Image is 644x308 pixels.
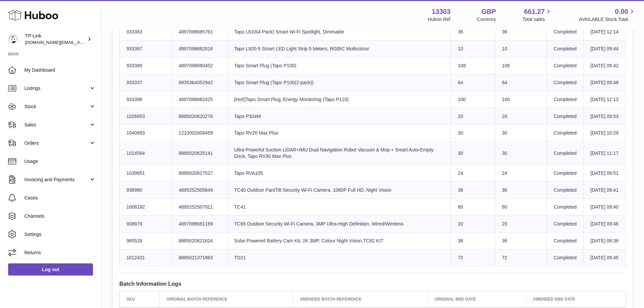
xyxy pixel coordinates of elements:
td: [DATE] 12:14 [583,24,626,41]
td: 24 [451,165,495,182]
td: TC65 Outdoor Security Wi-Fi Camera, 3MP Ultra-High Definition, Wired/Wireless [227,215,451,232]
td: TC40 Outdoor Pan/Tilt Security Wi-Fi Camera, 1080P Full HD, Night Vision [227,182,451,198]
td: Tapo L920-5 Smart LED Light Strip 5 Meters, RGBIC Multicolour [227,40,451,57]
th: Amended Batch Reference [293,291,428,307]
td: [DATE] 12:13 [583,91,626,108]
td: 36 [495,232,547,249]
td: 8885021371863 [172,249,227,266]
td: Tapo Smart Plug (Tapo P100) [227,57,451,74]
td: 938980 [120,182,172,198]
td: 36 [451,182,495,198]
td: 985528 [120,232,172,249]
span: [DOMAIN_NAME][EMAIL_ADDRESS][DOMAIN_NAME] [25,40,135,45]
span: Invoicing and Payments [24,176,89,183]
td: Completed [547,249,583,266]
img: purchase.uk@tp-link.com [8,34,18,44]
span: Channels [24,213,96,219]
a: 661.27 Total sales [522,7,552,23]
td: 1026853 [120,108,172,125]
th: Original Batch Reference [160,291,293,307]
td: Completed [547,232,583,249]
td: 8885020627527 [172,165,227,182]
td: 30 [495,125,547,142]
td: [DATE] 09:40 [583,198,626,215]
td: 36 [451,24,495,41]
span: Stock [24,103,89,110]
td: 30 [451,125,495,142]
td: 30 [495,142,547,165]
td: 60 [451,198,495,215]
td: Completed [547,40,583,57]
td: Completed [547,91,583,108]
strong: GBP [481,7,496,16]
td: 10 [451,40,495,57]
span: Orders [24,140,89,146]
td: 933389 [120,57,172,74]
td: Completed [547,142,583,165]
td: [DATE] 09:41 [583,182,626,198]
td: 8885020620276 [172,108,227,125]
td: [Hot!]Tapo Smart Plug, Energy Monitoring (Tapo P110) [227,91,451,108]
td: 20 [451,108,495,125]
td: [DATE] 09:46 [583,215,626,232]
td: Completed [547,57,583,74]
td: 933337 [120,74,172,91]
td: 933367 [120,40,172,57]
td: Tapo RV20 Max Plus [227,125,451,142]
td: 72 [451,249,495,266]
td: 64 [495,74,547,91]
td: [DATE] 09:44 [583,40,626,57]
span: Returns [24,250,96,256]
td: 4897098682425 [172,91,227,108]
td: 20 [495,108,547,125]
td: 6935364052942 [172,74,227,91]
div: Currency [477,16,496,23]
a: Log out [8,263,93,276]
td: 20 [495,215,547,232]
td: [DATE] 10:29 [583,125,626,142]
td: 72 [495,249,547,266]
span: Sales [24,122,89,128]
td: Tapo L610(4-Pack) Smart Wi-Fi Spotlight, Dimmable [227,24,451,41]
td: 36 [495,182,547,198]
span: Cases [24,195,96,201]
td: 4897098685761 [172,24,227,41]
span: 0.00 [615,7,628,16]
td: 4897098682616 [172,40,227,57]
td: 1014564 [120,142,172,165]
td: [DATE] 09:53 [583,108,626,125]
td: Tapo RVA105 [227,165,451,182]
td: 20 [451,215,495,232]
th: Amended BBE Date [526,291,626,307]
td: [DATE] 09:42 [583,57,626,74]
span: Settings [24,231,96,238]
td: Completed [547,125,583,142]
td: 4897098681169 [172,215,227,232]
th: SKU [120,291,160,307]
td: 64 [451,74,495,91]
td: Tapo P304M [227,108,451,125]
td: 10 [495,40,547,57]
td: 108 [451,57,495,74]
td: 100 [451,91,495,108]
span: Total sales [522,16,552,23]
td: Completed [547,215,583,232]
td: 1210002608459 [172,125,227,142]
td: 938979 [120,215,172,232]
td: 933363 [120,24,172,41]
div: TP-Link [25,33,86,46]
span: Listings [24,85,89,92]
td: 1012431 [120,249,172,266]
td: 24 [495,165,547,182]
td: [DATE] 09:51 [583,165,626,182]
td: 4895252507911 [172,198,227,215]
span: My Dashboard [24,67,96,73]
div: Huboo Ref [428,16,451,23]
span: Usage [24,158,96,165]
td: [DATE] 09:45 [583,249,626,266]
h3: Batch Information Logs [119,280,626,287]
td: TC41 [227,198,451,215]
td: 36 [451,232,495,249]
td: [DATE] 11:17 [583,142,626,165]
td: Solar-Powered Battery Cam Kit, 2K 3MP, Colour Night Vision,TC82 KIT [227,232,451,249]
